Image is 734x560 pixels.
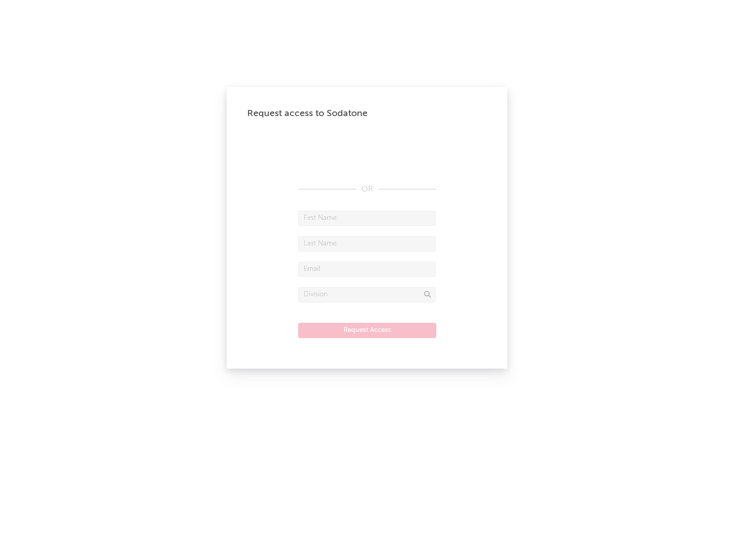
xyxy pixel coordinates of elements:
div: OR [298,183,436,195]
input: Last Name [298,236,436,251]
div: Request access to Sodatone [247,107,487,120]
input: First Name [298,211,436,226]
button: Request Access [298,323,436,338]
input: Email [298,262,436,277]
input: Division [298,287,436,302]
